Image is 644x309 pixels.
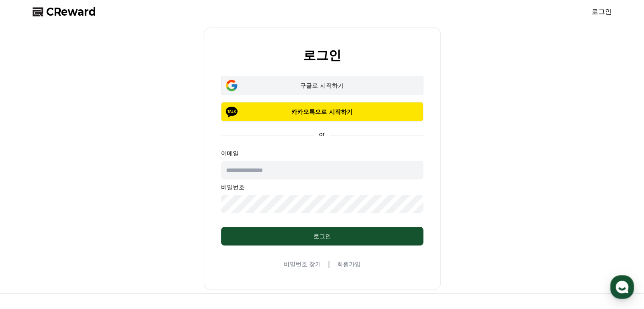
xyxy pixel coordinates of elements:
[238,232,406,240] div: 로그인
[3,239,56,260] a: 홈
[109,239,163,260] a: 설정
[221,183,423,191] p: 비밀번호
[46,5,96,19] span: CReward
[337,260,360,268] a: 회원가입
[233,108,411,116] p: 카카오톡으로 시작하기
[131,251,141,258] span: 설정
[328,259,330,269] span: |
[314,130,330,138] p: or
[233,81,411,90] div: 구글로 시작하기
[56,239,109,260] a: 대화
[591,7,612,17] a: 로그인
[221,76,423,95] button: 구글로 시작하기
[303,48,341,62] h2: 로그인
[221,102,423,121] button: 카카오톡으로 시작하기
[77,252,88,259] span: 대화
[284,260,321,268] a: 비밀번호 찾기
[27,251,32,258] span: 홈
[221,227,423,246] button: 로그인
[221,149,423,157] p: 이메일
[33,5,96,19] a: CReward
